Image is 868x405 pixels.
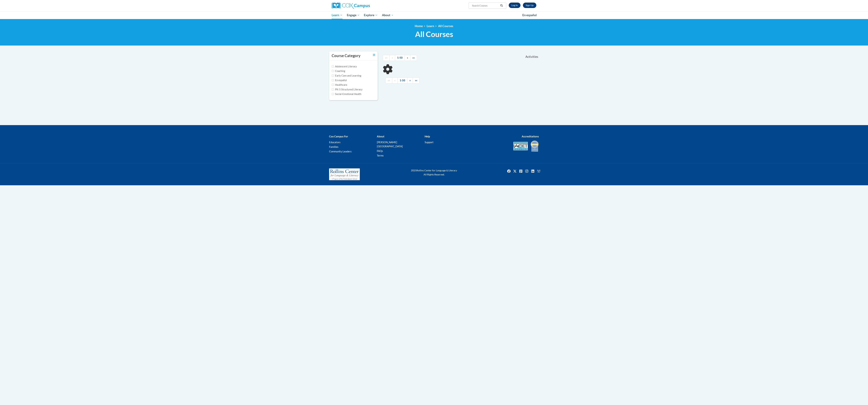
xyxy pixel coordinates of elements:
a: FAQs [377,149,383,152]
label: En español [332,78,347,82]
span: «« [388,79,390,82]
input: Checkbox for Options [332,84,334,86]
a: 1-50 [397,78,407,84]
a: [PERSON_NAME][GEOGRAPHIC_DATA] [377,141,403,148]
span: » [409,79,411,82]
a: Support [425,141,433,144]
a: Learn [427,24,434,28]
span: « [392,56,393,59]
b: Help [425,135,430,138]
span: Learn [332,13,342,17]
input: Checkbox for Options [332,93,334,95]
label: Healthcare [332,83,347,87]
a: All Courses [438,24,453,28]
a: En español [520,12,539,19]
img: IDA® Accredited [530,140,539,152]
span: Activities [525,55,538,59]
a: Explore [362,11,380,19]
span: « [394,79,395,82]
a: Linkedin [530,168,536,174]
span: » [407,56,408,59]
a: Previous [389,55,395,61]
span: »» [415,79,417,82]
button: Search [499,4,504,8]
a: Facebook Group [536,168,541,174]
a: Begining [383,55,390,61]
div: Rollins Center for Language & Literacy All Rights Reserved. [398,168,470,177]
a: Learn [329,11,345,19]
a: Instagram [524,168,530,174]
span: »» [412,56,415,59]
a: Next [407,78,413,84]
span: Engage [347,13,360,17]
input: Search Courses [472,4,499,8]
a: End [410,55,417,61]
span: Explore [364,13,378,17]
b: Accreditations [522,135,539,138]
span: «« [385,56,387,59]
label: Social-Emotional Health [332,92,361,96]
label: Adolescent Literacy [332,65,357,68]
b: About [377,135,384,138]
img: Instagram icon [524,168,530,174]
a: About [380,11,396,19]
img: Pinterest icon [518,168,524,174]
label: PK-5 Structured Literacy [332,88,363,91]
input: Checkbox for Options [332,74,334,77]
a: Terms [377,154,384,157]
a: Educators [329,141,341,144]
input: Checkbox for Options [332,70,334,72]
input: Checkbox for Options [332,65,334,67]
div: Main menu [327,11,541,19]
img: LinkedIn icon [530,168,536,174]
span: En español [522,13,537,17]
img: Accredited IACET® Provider [513,142,528,150]
a: Previous [392,78,398,84]
a: Families [329,145,338,148]
a: Toggle collapse [373,53,375,57]
img: Facebook group icon [536,168,541,174]
img: Cox Campus [332,3,370,9]
img: Rollins Center for Language & Literacy - A Program of the Atlanta Speech School [329,168,360,180]
a: 1-50 [395,55,405,61]
input: Checkbox for Options [332,88,334,91]
h3: Course Category [332,53,360,58]
span: All Courses [415,30,453,39]
a: Register [523,3,536,8]
a: Twitter [512,168,518,174]
a: Pinterest [518,168,524,174]
a: Log In [509,3,520,8]
a: Begining [385,78,392,84]
span: 2025 [411,169,416,172]
img: Facebook icon [506,168,512,174]
b: Cox Campus For [329,135,348,138]
input: Checkbox for Options [332,79,334,81]
a: Facebook [506,168,512,174]
a: End [413,78,419,84]
label: Early Care and Learning [332,74,361,78]
label: Coaching [332,69,345,73]
span: About [382,13,394,17]
a: Cox Campus [332,3,396,9]
a: Community Leaders [329,150,352,153]
a: Engage [345,11,362,19]
a: Next [405,55,410,61]
img: Twitter icon [512,168,518,174]
a: Home [415,24,423,28]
